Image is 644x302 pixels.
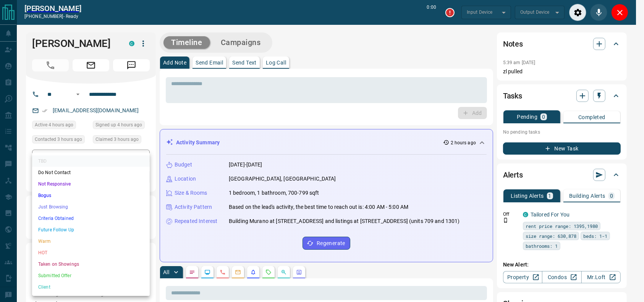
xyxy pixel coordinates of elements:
[32,190,150,201] li: Bogus
[32,247,150,258] li: HOT
[32,167,150,178] li: Do Not Contact
[32,236,150,247] li: Warm
[32,178,150,190] li: Not Responsive
[32,281,150,293] li: Client
[32,224,150,236] li: Future Follow Up
[32,201,150,213] li: Just Browsing
[32,258,150,270] li: Taken on Showings
[32,270,150,281] li: Submitted Offer
[32,213,150,224] li: Criteria Obtained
